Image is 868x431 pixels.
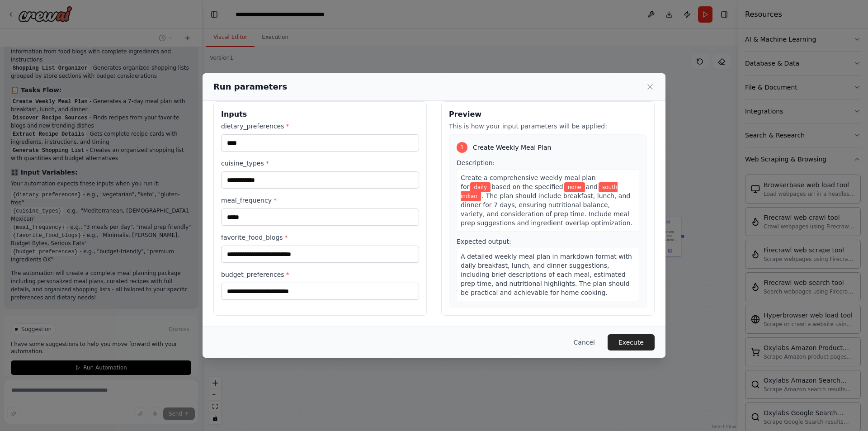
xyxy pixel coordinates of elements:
label: dietary_preferences [221,122,419,131]
span: Variable: dietary_preferences [564,182,585,192]
span: and [586,183,598,190]
label: budget_preferences [221,270,419,279]
span: Create Weekly Meal Plan [473,143,551,152]
span: Create a comprehensive weekly meal plan for [461,174,596,190]
span: Expected output: [457,238,511,245]
div: 1 [457,142,467,153]
label: meal_frequency [221,196,419,205]
span: based on the specified [491,183,563,190]
p: This is how your input parameters will be applied: [449,122,647,131]
span: A detailed weekly meal plan in markdown format with daily breakfast, lunch, and dinner suggestion... [461,253,632,296]
span: Description: [457,159,495,166]
span: Variable: cuisine_types [461,182,618,201]
button: Execute [608,334,655,350]
label: favorite_food_blogs [221,233,419,242]
button: Cancel [566,334,602,350]
span: . The plan should include breakfast, lunch, and dinner for 7 days, ensuring nutritional balance, ... [461,192,632,227]
label: cuisine_types [221,159,419,168]
h3: Inputs [221,109,419,120]
span: Variable: meal_frequency [470,182,491,192]
h2: Run parameters [213,81,287,93]
h3: Preview [449,109,647,120]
